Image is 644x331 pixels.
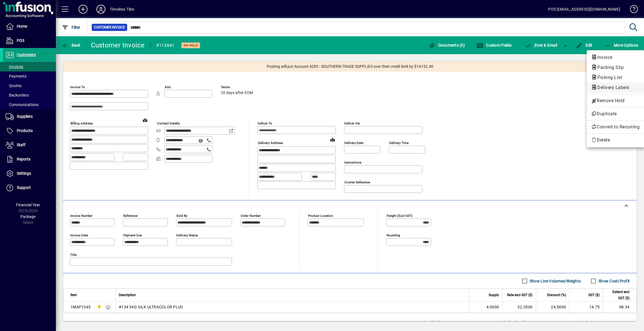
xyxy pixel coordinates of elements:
[591,55,615,60] span: Invoice
[591,75,625,80] span: Picking List
[591,124,640,130] span: Convert to Recurring
[591,111,640,117] span: Duplicate
[591,97,640,104] span: Remove Hold
[591,85,632,90] span: Delivery Labels
[591,65,626,70] span: Packing Slip
[591,137,640,143] span: Delete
